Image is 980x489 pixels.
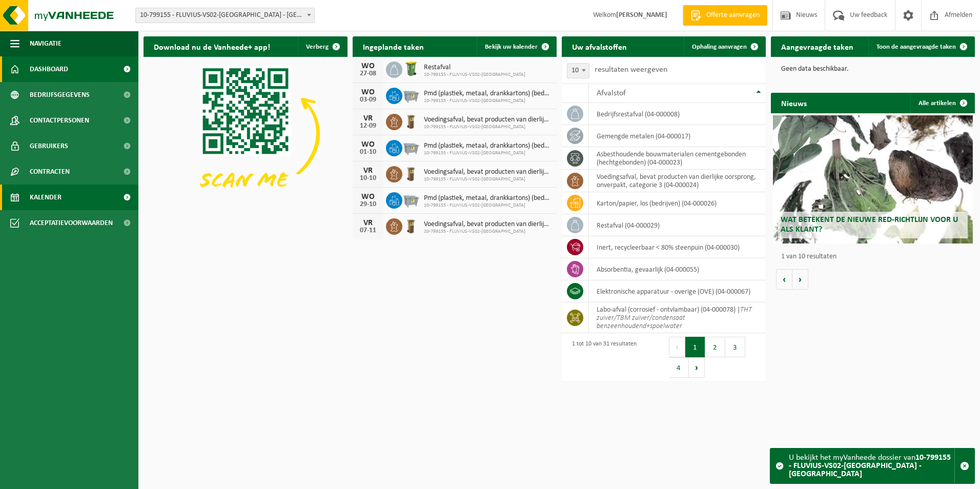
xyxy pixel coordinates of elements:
[358,140,378,149] div: WO
[358,149,378,156] div: 01-10
[402,217,420,234] img: WB-0140-HPE-BN-01
[589,103,766,125] td: bedrijfsrestafval (04-000008)
[358,193,378,201] div: WO
[685,337,705,357] button: 1
[477,36,556,57] a: Bekijk uw kalender
[597,89,626,97] span: Afvalstof
[567,63,589,78] span: 10
[589,170,766,192] td: voedingsafval, bevat producten van dierlijke oorsprong, onverpakt, categorie 3 (04-000024)
[424,90,552,98] span: Pmd (plastiek, metaal, drankkartons) (bedrijven)
[876,44,956,50] span: Toon de aangevraagde taken
[789,449,954,483] div: U bekijkt het myVanheede dossier van
[358,62,378,70] div: WO
[424,142,552,150] span: Pmd (plastiek, metaal, drankkartons) (bedrijven)
[589,258,766,280] td: absorbentia, gevaarlijk (04-000055)
[771,36,864,56] h2: Aangevraagde taken
[567,64,589,78] span: 10
[402,165,420,182] img: WB-0140-HPE-BN-01
[30,185,62,210] span: Kalender
[424,116,552,124] span: Voedingsafval, bevat producten van dierlijke oorsprong, onverpakt, categorie 3
[776,269,792,290] button: Vorige
[144,36,280,56] h2: Download nu de Vanheede+ app!
[692,44,747,50] span: Ophaling aanvragen
[424,124,552,130] span: 10-799155 - FLUVIUS-VS02-[GEOGRAPHIC_DATA]
[773,115,973,243] a: Wat betekent de nieuwe RED-richtlijn voor u als klant?
[589,125,766,147] td: gemengde metalen (04-000017)
[725,337,745,357] button: 3
[424,220,552,229] span: Voedingsafval, bevat producten van dierlijke oorsprong, onverpakt, categorie 3
[424,168,552,176] span: Voedingsafval, bevat producten van dierlijke oorsprong, onverpakt, categorie 3
[358,175,378,182] div: 10-10
[781,66,965,73] p: Geen data beschikbaar.
[424,229,552,235] span: 10-799155 - FLUVIUS-VS02-[GEOGRAPHIC_DATA]
[402,60,420,77] img: WB-0240-HPE-GN-50
[358,88,378,96] div: WO
[562,36,637,56] h2: Uw afvalstoffen
[424,150,552,156] span: 10-799155 - FLUVIUS-VS02-[GEOGRAPHIC_DATA]
[595,66,667,74] label: resultaten weergeven
[358,227,378,234] div: 07-11
[358,96,378,104] div: 03-09
[789,454,951,478] strong: 10-799155 - FLUVIUS-VS02-[GEOGRAPHIC_DATA] - [GEOGRAPHIC_DATA]
[589,280,766,302] td: elektronische apparatuur - overige (OVE) (04-000067)
[402,112,420,130] img: WB-0140-HPE-BN-01
[358,123,378,130] div: 12-09
[298,36,346,57] button: Verberg
[689,357,705,378] button: Next
[589,147,766,170] td: asbesthoudende bouwmaterialen cementgebonden (hechtgebonden) (04-000023)
[781,216,958,234] span: Wat betekent de nieuwe RED-richtlijn voor u als klant?
[30,133,68,159] span: Gebruikers
[910,93,974,113] a: Alle artikelen
[597,306,752,330] i: THT zuiver/TBM zuiver/condensaat benzeenhoudend+spoelwater
[30,108,89,133] span: Contactpersonen
[358,167,378,175] div: VR
[135,8,315,23] span: 10-799155 - FLUVIUS-VS02-TORHOUT - TORHOUT
[684,36,765,57] a: Ophaling aanvragen
[771,93,817,113] h2: Nieuws
[144,57,348,210] img: Download de VHEPlus App
[30,210,113,236] span: Acceptatievoorwaarden
[402,86,420,104] img: WB-2500-GAL-GY-01
[589,236,766,258] td: inert, recycleerbaar < 80% steenpuin (04-000030)
[683,5,767,26] a: Offerte aanvragen
[353,36,434,56] h2: Ingeplande taken
[669,337,685,357] button: Previous
[306,44,329,50] span: Verberg
[358,219,378,227] div: VR
[485,44,538,50] span: Bekijk uw kalender
[589,192,766,214] td: karton/papier, los (bedrijven) (04-000026)
[424,202,552,209] span: 10-799155 - FLUVIUS-VS02-[GEOGRAPHIC_DATA]
[868,36,974,57] a: Toon de aangevraagde taken
[358,201,378,208] div: 29-10
[424,72,525,78] span: 10-799155 - FLUVIUS-VS02-[GEOGRAPHIC_DATA]
[30,31,62,56] span: Navigatie
[424,98,552,104] span: 10-799155 - FLUVIUS-VS02-[GEOGRAPHIC_DATA]
[669,357,689,378] button: 4
[30,82,90,108] span: Bedrijfsgegevens
[705,337,725,357] button: 2
[358,114,378,123] div: VR
[616,11,667,19] strong: [PERSON_NAME]
[402,138,420,156] img: WB-2500-GAL-GY-01
[424,194,552,202] span: Pmd (plastiek, metaal, drankkartons) (bedrijven)
[781,253,970,260] p: 1 van 10 resultaten
[30,159,70,185] span: Contracten
[424,176,552,182] span: 10-799155 - FLUVIUS-VS02-[GEOGRAPHIC_DATA]
[424,64,525,72] span: Restafval
[589,214,766,236] td: restafval (04-000029)
[567,336,637,379] div: 1 tot 10 van 31 resultaten
[792,269,808,290] button: Volgende
[589,302,766,333] td: labo-afval (corrosief - ontvlambaar) (04-000078) |
[358,70,378,77] div: 27-08
[136,8,314,23] span: 10-799155 - FLUVIUS-VS02-TORHOUT - TORHOUT
[402,191,420,208] img: WB-2500-GAL-GY-01
[704,10,762,21] span: Offerte aanvragen
[30,56,68,82] span: Dashboard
